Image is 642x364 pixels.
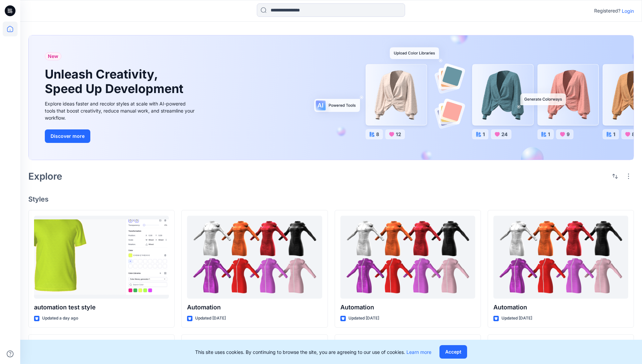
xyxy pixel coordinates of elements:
[439,345,467,359] button: Accept
[195,348,431,356] p: This site uses cookies. By continuing to browse the site, you are agreeing to our use of cookies.
[340,216,475,299] a: Automation
[34,216,169,299] a: automation test style
[48,52,58,60] span: New
[493,303,628,312] p: Automation
[594,7,620,15] p: Registered?
[45,67,186,96] h1: Unleash Creativity, Speed Up Development
[493,216,628,299] a: Automation
[45,100,196,121] div: Explore ideas faster and recolor styles at scale with AI-powered tools that boost creativity, red...
[406,349,431,355] a: Learn more
[187,216,322,299] a: Automation
[501,315,532,322] p: Updated [DATE]
[187,303,322,312] p: Automation
[28,195,634,203] h4: Styles
[28,171,62,182] h2: Explore
[34,303,169,312] p: automation test style
[45,129,90,143] button: Discover more
[340,303,475,312] p: Automation
[348,315,379,322] p: Updated [DATE]
[42,315,78,322] p: Updated a day ago
[195,315,226,322] p: Updated [DATE]
[622,7,634,14] p: Login
[45,129,196,143] a: Discover more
